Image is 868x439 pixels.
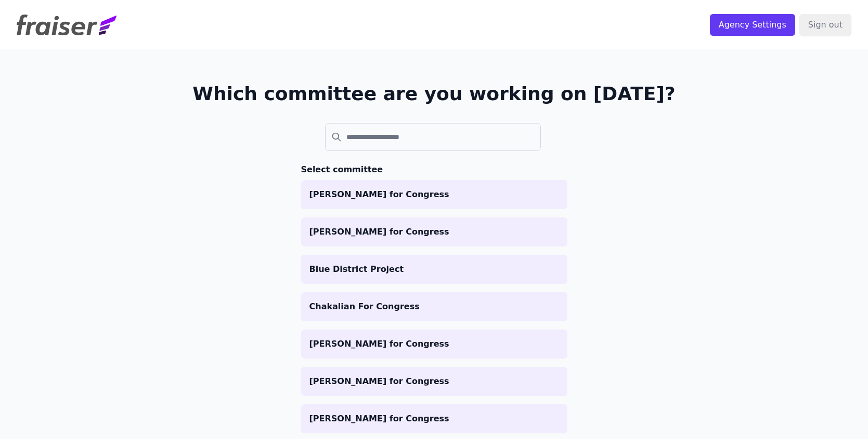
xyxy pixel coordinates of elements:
[192,84,676,104] h1: Which committee are you working on [DATE]?
[309,226,559,238] p: [PERSON_NAME] for Congress
[710,14,795,36] input: Agency Settings
[301,180,567,209] a: [PERSON_NAME] for Congress
[309,413,559,425] p: [PERSON_NAME] for Congress
[301,330,567,359] a: [PERSON_NAME] for Congress
[309,300,559,313] p: Chakalian For Congress
[301,367,567,396] a: [PERSON_NAME] for Congress
[17,15,116,35] img: Fraiser Logo
[309,188,559,201] p: [PERSON_NAME] for Congress
[301,217,567,246] a: [PERSON_NAME] for Congress
[309,375,559,388] p: [PERSON_NAME] for Congress
[301,255,567,284] a: Blue District Project
[301,163,567,176] h3: Select committee
[799,14,851,36] input: Sign out
[301,292,567,321] a: Chakalian For Congress
[309,263,559,276] p: Blue District Project
[301,404,567,433] a: [PERSON_NAME] for Congress
[309,338,559,350] p: [PERSON_NAME] for Congress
